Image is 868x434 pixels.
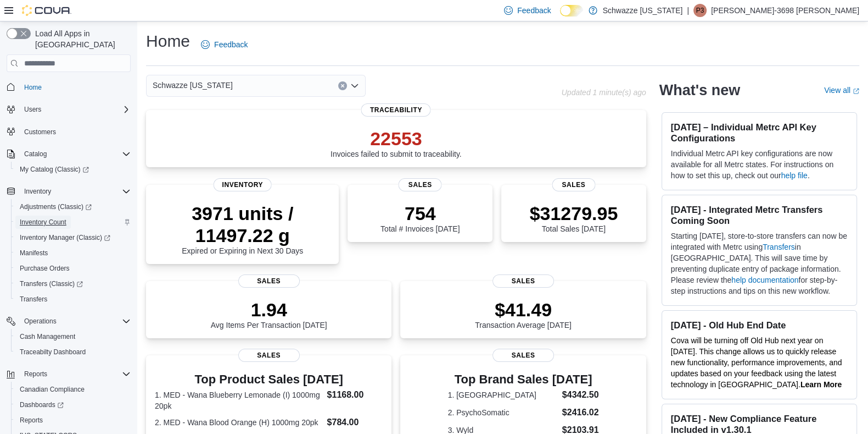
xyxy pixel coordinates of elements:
[20,80,131,94] span: Home
[15,398,68,411] a: Dashboards
[24,128,56,136] span: Customers
[517,5,551,16] span: Feedback
[2,102,135,117] button: Users
[2,146,135,162] button: Catalog
[11,199,135,215] a: Adjustments (Classic)
[687,4,689,17] p: |
[380,202,460,224] p: 754
[20,147,51,161] button: Catalog
[331,128,462,158] div: Invoices failed to submit to traceability.
[15,383,89,396] a: Canadian Compliance
[153,79,233,92] span: Schwazze [US_STATE]
[11,382,135,397] button: Canadian Compliance
[781,171,808,180] a: help file
[155,373,383,386] h3: Top Product Sales [DATE]
[327,416,383,429] dd: $784.00
[20,103,131,116] span: Users
[20,367,131,381] span: Reports
[475,299,572,321] p: $41.49
[11,162,135,177] a: My Catalog (Classic)
[331,128,462,150] p: 22553
[20,348,86,356] span: Traceabilty Dashboard
[24,370,47,378] span: Reports
[211,299,327,329] div: Avg Items Per Transaction [DATE]
[197,34,252,56] a: Feedback
[11,276,135,292] a: Transfers (Classic)
[853,88,859,95] svg: External link
[24,187,51,196] span: Inventory
[20,125,131,139] span: Customers
[11,292,135,307] button: Transfers
[15,200,96,213] a: Adjustments (Classic)
[15,330,131,343] span: Cash Management
[20,218,66,227] span: Inventory Count
[731,276,798,284] a: help documentation
[20,125,60,139] a: Customers
[238,349,300,362] span: Sales
[2,124,135,140] button: Customers
[338,81,347,90] button: Clear input
[696,4,704,17] span: P3
[11,230,135,245] a: Inventory Manager (Classic)
[15,345,90,359] a: Traceabilty Dashboard
[671,320,848,331] h3: [DATE] - Old Hub End Date
[155,389,323,411] dt: 1. MED - Wana Blueberry Lemonade (I) 1000mg 20pk
[492,349,554,362] span: Sales
[31,28,131,50] span: Load All Apps in [GEOGRAPHIC_DATA]
[11,397,135,413] a: Dashboards
[20,185,55,198] button: Inventory
[15,163,93,176] a: My Catalog (Classic)
[15,293,52,306] a: Transfers
[20,233,110,242] span: Inventory Manager (Classic)
[552,178,595,191] span: Sales
[15,277,87,290] a: Transfers (Classic)
[11,245,135,261] button: Manifests
[560,5,583,17] input: Dark Mode
[20,147,131,161] span: Catalog
[24,150,47,158] span: Catalog
[15,246,52,260] a: Manifests
[155,202,330,246] p: 3971 units / 11497.22 g
[399,178,442,191] span: Sales
[2,184,135,199] button: Inventory
[15,383,131,396] span: Canadian Compliance
[20,315,131,328] span: Operations
[603,4,683,17] p: Schwazze [US_STATE]
[562,388,599,402] dd: $4342.50
[2,314,135,329] button: Operations
[211,299,327,321] p: 1.94
[15,414,131,427] span: Reports
[562,88,646,97] p: Updated 1 minute(s) ago
[671,336,842,389] span: Cova will be turning off Old Hub next year on [DATE]. This change allows us to quickly release ne...
[530,202,618,224] p: $31279.95
[20,103,46,116] button: Users
[15,262,74,275] a: Purchase Orders
[327,388,383,402] dd: $1168.00
[214,39,248,50] span: Feedback
[15,277,131,290] span: Transfers (Classic)
[824,86,859,95] a: View allExternal link
[20,165,89,174] span: My Catalog (Classic)
[213,178,272,191] span: Inventory
[20,416,43,425] span: Reports
[15,163,131,176] span: My Catalog (Classic)
[15,246,131,260] span: Manifests
[20,315,61,328] button: Operations
[155,202,330,255] div: Expired or Expiring in Next 30 Days
[20,332,75,341] span: Cash Management
[448,373,599,386] h3: Top Brand Sales [DATE]
[11,344,135,360] button: Traceabilty Dashboard
[24,105,41,114] span: Users
[380,202,460,233] div: Total # Invoices [DATE]
[659,81,740,99] h2: What's new
[475,299,572,329] div: Transaction Average [DATE]
[20,202,92,211] span: Adjustments (Classic)
[2,79,135,95] button: Home
[24,317,57,326] span: Operations
[15,414,47,427] a: Reports
[800,380,842,389] a: Learn More
[350,81,359,90] button: Open list of options
[530,202,618,233] div: Total Sales [DATE]
[20,385,85,394] span: Canadian Compliance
